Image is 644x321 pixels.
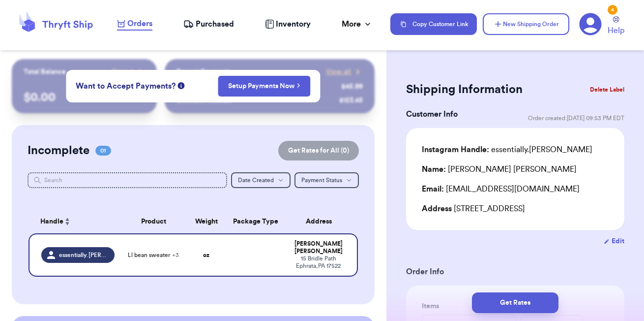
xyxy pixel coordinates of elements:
[422,203,609,215] div: [STREET_ADDRESS]
[226,210,286,233] th: Package Type
[228,81,300,91] a: Setup Payments Now
[579,13,602,35] a: 4
[127,18,152,30] span: Orders
[422,144,592,156] div: essentially.[PERSON_NAME]
[586,79,628,100] button: Delete Label
[422,165,446,173] span: Name:
[218,76,311,96] button: Setup Payments Now
[422,146,489,154] span: Instagram Handle:
[276,18,311,30] span: Inventory
[390,13,477,35] button: Copy Customer Link
[231,172,291,188] button: Date Created
[196,18,234,30] span: Purchased
[117,18,152,31] a: Orders
[342,18,373,30] div: More
[339,96,363,105] div: $ 123.45
[95,146,111,156] span: 01
[28,172,228,188] input: Search
[326,67,363,77] a: View all
[176,67,231,77] p: Recent Payments
[604,236,624,246] button: Edit
[59,251,109,259] span: essentially.[PERSON_NAME]
[172,252,179,258] span: + 3
[294,172,359,188] button: Payment Status
[483,13,569,35] button: New Shipping Order
[24,67,66,77] p: Total Balance
[608,5,617,15] div: 4
[112,67,133,77] span: Payout
[326,67,351,77] span: View all
[422,183,609,195] div: [EMAIL_ADDRESS][DOMAIN_NAME]
[183,18,234,30] a: Purchased
[292,240,346,255] div: [PERSON_NAME] [PERSON_NAME]
[187,210,227,233] th: Weight
[406,82,523,97] h2: Shipping Information
[422,205,452,213] span: Address
[341,82,363,92] div: $ 45.99
[63,216,71,227] button: Sort ascending
[112,67,145,77] a: Payout
[76,80,176,92] span: Want to Accept Payments?
[528,114,624,122] span: Order created: [DATE] 09:53 PM EDT
[128,251,179,259] span: Ll bean sweater
[472,292,558,313] button: Get Rates
[422,163,577,175] div: [PERSON_NAME] [PERSON_NAME]
[406,266,624,278] h3: Order Info
[292,255,346,270] div: 15 Bridle Path Ephrata , PA 17522
[608,16,624,36] a: Help
[28,143,89,159] h2: Incomplete
[120,210,186,233] th: Product
[278,141,359,160] button: Get Rates for All (0)
[422,185,444,193] span: Email:
[203,252,209,258] strong: oz
[24,90,146,105] p: $ 0.00
[608,25,624,36] span: Help
[406,108,458,120] h3: Customer Info
[286,210,358,233] th: Address
[238,177,274,183] span: Date Created
[265,18,311,30] a: Inventory
[301,177,342,183] span: Payment Status
[40,217,63,227] span: Handle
